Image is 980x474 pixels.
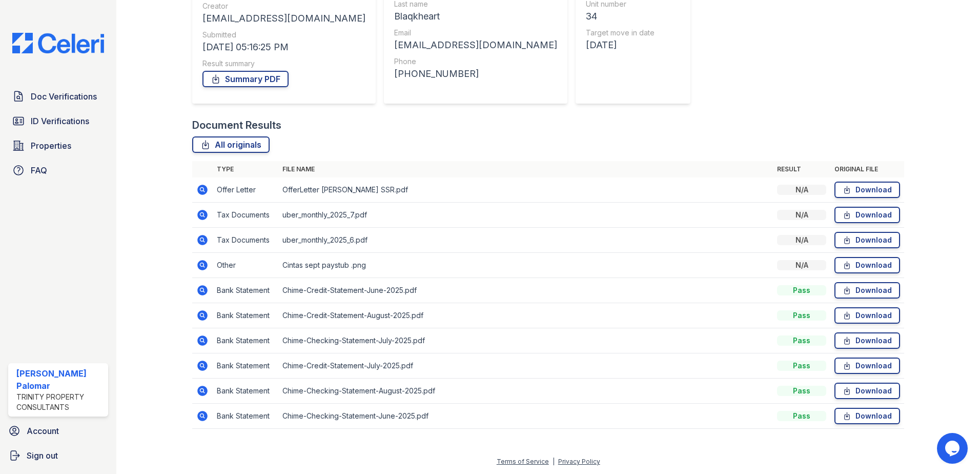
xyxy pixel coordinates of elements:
a: Sign out [4,445,112,466]
td: uber_monthly_2025_6.pdf [278,228,773,253]
a: Download [834,257,900,273]
div: Trinity Property Consultants [16,392,104,412]
iframe: chat widget [937,433,970,464]
a: Privacy Policy [558,458,600,465]
a: Download [834,182,900,198]
a: Properties [8,135,108,156]
span: Account [27,425,59,437]
a: Download [834,282,900,299]
td: Chime-Credit-Statement-August-2025.pdf [278,303,773,328]
td: Bank Statement [213,328,278,353]
td: Chime-Checking-Statement-June-2025.pdf [278,404,773,429]
a: Terms of Service [497,458,549,465]
a: FAQ [8,160,108,181]
th: Type [213,161,278,177]
span: Sign out [27,449,58,462]
td: Chime-Checking-Statement-August-2025.pdf [278,379,773,404]
div: Creator [202,1,365,11]
div: Email [394,28,557,38]
a: Download [834,332,900,349]
td: Tax Documents [213,203,278,228]
div: [EMAIL_ADDRESS][DOMAIN_NAME] [202,11,365,26]
td: Tax Documents [213,228,278,253]
a: Download [834,232,900,248]
a: Account [4,421,112,441]
td: uber_monthly_2025_7.pdf [278,203,773,228]
td: Bank Statement [213,278,278,303]
a: All originals [192,136,270,153]
div: Document Results [192,118,281,132]
th: Original file [830,161,904,177]
a: ID Verifications [8,111,108,131]
img: CE_Logo_Blue-a8612792a0a2168367f1c8372b55b34899dd931a85d93a1a3d3e32e68fde9ad4.png [4,33,112,53]
td: Bank Statement [213,353,278,379]
div: Pass [777,386,826,396]
td: Bank Statement [213,404,278,429]
div: Pass [777,411,826,421]
div: N/A [777,185,826,195]
a: Download [834,408,900,424]
div: Pass [777,335,826,346]
div: Pass [777,310,826,321]
div: [DATE] [586,38,655,52]
a: Doc Verifications [8,86,108,107]
div: 34 [586,9,655,24]
td: Bank Statement [213,379,278,404]
div: Blaqkheart [394,9,557,24]
a: Download [834,358,900,374]
span: Properties [31,140,71,152]
a: Download [834,307,900,324]
a: Download [834,207,900,223]
td: Other [213,253,278,278]
td: Chime-Checking-Statement-July-2025.pdf [278,328,773,353]
div: [EMAIL_ADDRESS][DOMAIN_NAME] [394,38,557,52]
div: N/A [777,260,826,270]
span: ID Verifications [31,115,89,127]
th: File name [278,161,773,177]
div: Target move in date [586,28,655,38]
div: N/A [777,235,826,245]
div: N/A [777,210,826,220]
td: Offer Letter [213,177,278,203]
div: [PHONE_NUMBER] [394,67,557,81]
td: Chime-Credit-Statement-July-2025.pdf [278,353,773,379]
div: [PERSON_NAME] Palomar [16,367,104,392]
div: [DATE] 05:16:25 PM [202,40,365,54]
span: FAQ [31,164,47,176]
th: Result [773,161,830,177]
td: OfferLetter [PERSON_NAME] SSR.pdf [278,177,773,203]
td: Cintas sept paystub .png [278,253,773,278]
td: Bank Statement [213,303,278,328]
div: Pass [777,285,826,295]
a: Download [834,383,900,399]
td: Chime-Credit-Statement-June-2025.pdf [278,278,773,303]
span: Doc Verifications [31,90,97,103]
div: Pass [777,361,826,371]
div: Phone [394,56,557,67]
div: Submitted [202,30,365,40]
div: Result summary [202,58,365,69]
a: Summary PDF [202,71,289,87]
div: | [553,458,555,465]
